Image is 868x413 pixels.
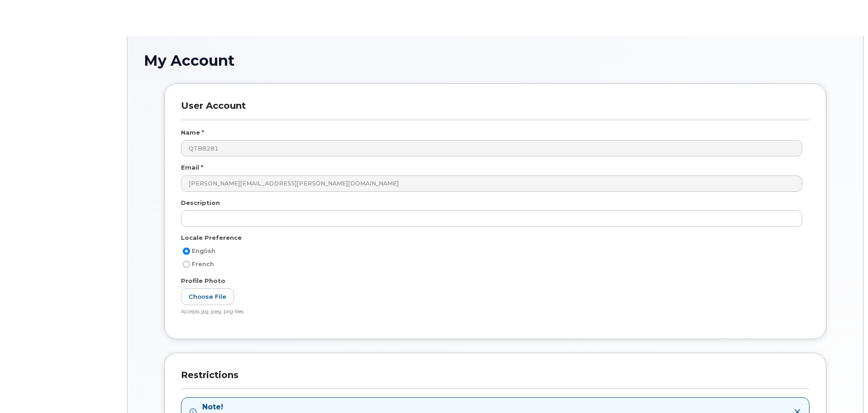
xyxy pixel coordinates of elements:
label: Name * [181,128,204,137]
label: Locale Preference [181,233,242,242]
label: Profile Photo [181,277,225,285]
label: Choose File [181,288,234,305]
h1: My Account [144,53,847,68]
span: French [192,261,214,267]
input: English [183,248,190,255]
label: Description [181,199,220,207]
input: French [183,261,190,268]
span: English [192,248,215,254]
h3: User Account [181,100,809,120]
strong: Note! [202,402,595,413]
h3: Restrictions [181,369,809,389]
label: Email * [181,163,203,172]
div: Accepts jpg, jpeg, png files [181,309,802,316]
